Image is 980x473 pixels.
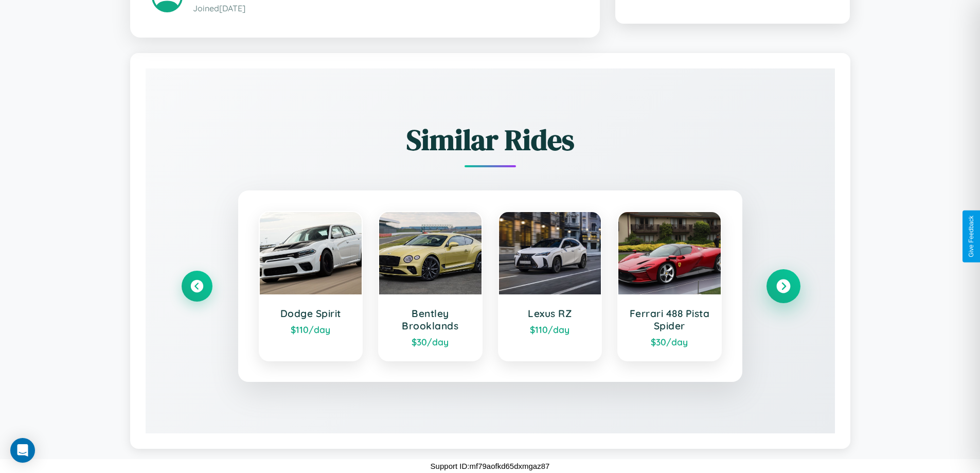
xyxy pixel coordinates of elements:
a: Bentley Brooklands$30/day [378,211,483,361]
h3: Lexus RZ [509,307,591,320]
a: Dodge Spirit$110/day [259,211,363,361]
div: $ 110 /day [270,324,352,335]
p: Support ID: mf79aofkd65dxmgaz87 [431,459,550,473]
div: $ 30 /day [389,336,471,347]
div: Give Feedback [968,216,975,257]
div: Open Intercom Messenger [10,438,35,463]
h2: Similar Rides [182,120,799,160]
a: Lexus RZ$110/day [498,211,602,361]
h3: Ferrari 488 Pista Spider [629,307,710,332]
h3: Bentley Brooklands [389,307,471,332]
p: Joined [DATE] [193,1,578,16]
div: $ 110 /day [509,324,591,335]
a: Ferrari 488 Pista Spider$30/day [617,211,722,361]
h3: Dodge Spirit [270,307,352,320]
div: $ 30 /day [629,336,710,347]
